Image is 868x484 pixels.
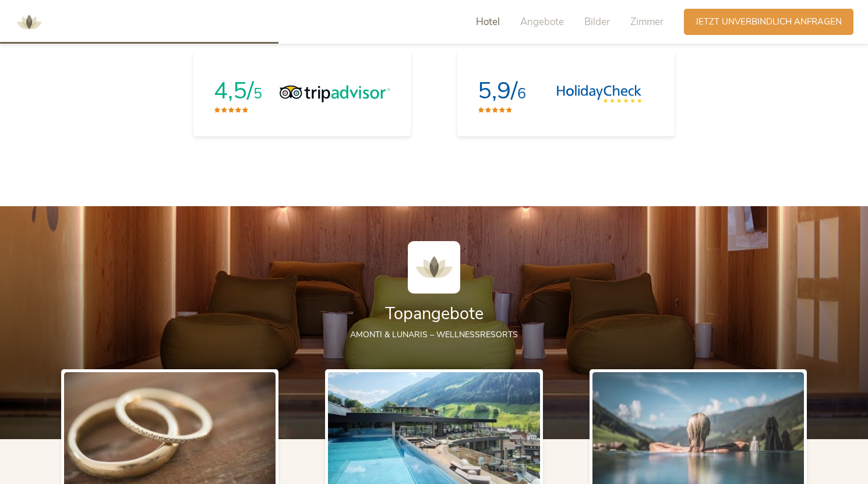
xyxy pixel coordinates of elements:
img: AMONTI & LUNARIS Wellnessresort [12,5,47,40]
span: Bilder [584,15,610,29]
span: Angebote [520,15,564,29]
span: 5,9/ [478,75,517,107]
span: 5 [253,84,262,104]
img: Tripadvisor [280,85,390,103]
span: Jetzt unverbindlich anfragen [696,16,842,28]
span: Topangebote [385,302,484,325]
span: Zimmer [630,15,664,29]
span: Hotel [476,15,500,29]
span: 4,5/ [214,75,253,107]
span: AMONTI & LUNARIS – Wellnessresorts [350,329,518,340]
img: AMONTI & LUNARIS Wellnessresort [408,241,460,294]
a: 5,9/6HolidayCheck [457,51,675,136]
a: AMONTI & LUNARIS Wellnessresort [12,17,47,26]
img: HolidayCheck [556,85,642,103]
a: 4,5/5Tripadvisor [193,51,411,136]
span: 6 [517,84,526,104]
